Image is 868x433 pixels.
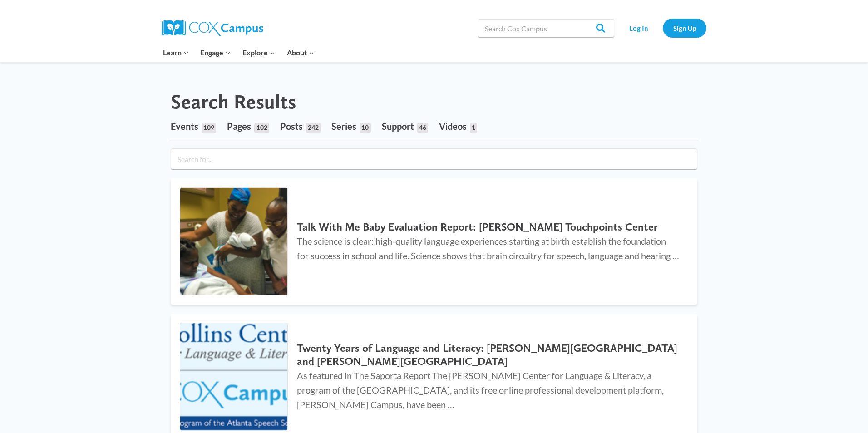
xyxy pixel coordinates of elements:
[619,19,658,37] a: Log In
[171,121,198,132] span: Events
[280,113,321,139] a: Posts242
[382,121,414,132] span: Support
[200,47,231,59] span: Engage
[382,113,428,139] a: Support46
[297,221,679,234] h2: Talk With Me Baby Evaluation Report: [PERSON_NAME] Touchpoints Center
[171,148,697,169] input: Search for...
[171,113,216,139] a: Events109
[157,43,320,62] nav: Primary Navigation
[180,323,287,430] img: Twenty Years of Language and Literacy: Rollins Center and Cox Campus
[331,121,356,132] span: Series
[360,123,370,133] span: 10
[439,121,467,132] span: Videos
[297,236,679,261] span: The science is clear: high-quality language experiences starting at birth establish the foundatio...
[470,123,477,133] span: 1
[478,19,614,37] input: Search Cox Campus
[663,19,706,37] a: Sign Up
[297,370,664,410] span: As featured in The Saporta Report The [PERSON_NAME] Center for Language & Literacy, a program of ...
[242,47,275,59] span: Explore
[254,123,269,133] span: 102
[417,123,428,133] span: 46
[280,121,303,132] span: Posts
[331,113,370,139] a: Series10
[227,113,269,139] a: Pages102
[162,20,263,36] img: Cox Campus
[287,47,314,59] span: About
[619,19,706,37] nav: Secondary Navigation
[202,123,216,133] span: 109
[439,113,477,139] a: Videos1
[227,121,251,132] span: Pages
[171,90,296,114] h1: Search Results
[171,178,697,305] a: Talk With Me Baby Evaluation Report: Brazelton Touchpoints Center Talk With Me Baby Evaluation Re...
[306,123,321,133] span: 242
[297,342,679,368] h2: Twenty Years of Language and Literacy: [PERSON_NAME][GEOGRAPHIC_DATA] and [PERSON_NAME][GEOGRAPHI...
[180,188,287,295] img: Talk With Me Baby Evaluation Report: Brazelton Touchpoints Center
[163,47,189,59] span: Learn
